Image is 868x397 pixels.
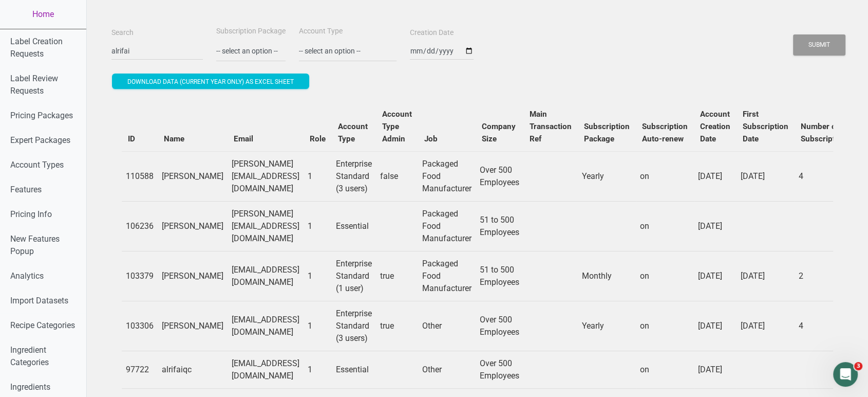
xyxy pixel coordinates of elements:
td: 1 [304,251,332,301]
td: Over 500 Employees [476,351,523,388]
td: [DATE] [737,301,795,351]
b: Subscription Auto-renew [642,122,688,143]
td: 97722 [122,351,158,388]
td: on [636,151,694,201]
td: Packaged Food Manufacturer [418,201,476,251]
td: [EMAIL_ADDRESS][DOMAIN_NAME] [228,301,304,351]
td: [PERSON_NAME] [158,201,228,251]
td: 1 [304,151,332,201]
td: [DATE] [737,251,795,301]
td: 4 [795,151,857,201]
b: Account Type Admin [382,110,412,143]
td: 110588 [122,151,158,201]
label: Account Type [299,26,343,37]
td: Enterprise Standard (3 users) [332,151,376,201]
button: Submit [793,34,845,56]
td: on [636,201,694,251]
b: Number of Subscriptions [801,122,851,143]
span: 3 [854,362,862,370]
td: 2 [795,251,857,301]
b: Account Type [338,122,368,143]
iframe: Intercom live chat [833,362,858,387]
td: 1 [304,351,332,388]
td: 103379 [122,251,158,301]
td: [PERSON_NAME] [158,251,228,301]
b: Job [424,134,438,143]
td: Over 500 Employees [476,301,523,351]
td: Enterprise Standard (3 users) [332,301,376,351]
td: [EMAIL_ADDRESS][DOMAIN_NAME] [228,251,304,301]
td: Monthly [578,251,636,301]
td: [PERSON_NAME] [158,301,228,351]
td: 51 to 500 Employees [476,201,523,251]
b: Name [164,134,184,143]
td: Other [418,301,476,351]
b: Main Transaction Ref [530,110,572,143]
b: Subscription Package [584,122,630,143]
b: First Subscription Date [743,110,788,143]
label: Search [111,28,134,38]
td: [PERSON_NAME] [158,151,228,201]
td: Other [418,351,476,388]
td: [DATE] [694,301,737,351]
td: [EMAIL_ADDRESS][DOMAIN_NAME] [228,351,304,388]
label: Creation Date [410,28,454,38]
td: Essential [332,201,376,251]
b: ID [128,134,135,143]
td: 106236 [122,201,158,251]
b: Company Size [482,122,516,143]
td: on [636,301,694,351]
td: [DATE] [694,201,737,251]
label: Subscription Package [216,26,286,37]
b: Role [310,134,326,143]
td: [PERSON_NAME][EMAIL_ADDRESS][DOMAIN_NAME] [228,201,304,251]
td: true [376,301,418,351]
td: false [376,151,418,201]
td: 1 [304,201,332,251]
td: on [636,351,694,388]
td: Packaged Food Manufacturer [418,251,476,301]
td: Essential [332,351,376,388]
td: [DATE] [694,151,737,201]
button: Download data (current year only) as excel sheet [112,74,309,89]
td: 51 to 500 Employees [476,251,523,301]
td: Over 500 Employees [476,151,523,201]
td: [PERSON_NAME][EMAIL_ADDRESS][DOMAIN_NAME] [228,151,304,201]
td: alrifaiqc [158,351,228,388]
b: Account Creation Date [700,110,730,143]
b: Email [234,134,253,143]
td: Enterprise Standard (1 user) [332,251,376,301]
td: on [636,251,694,301]
span: Download data (current year only) as excel sheet [127,78,294,85]
td: true [376,251,418,301]
td: [DATE] [737,151,795,201]
td: 4 [795,301,857,351]
td: Packaged Food Manufacturer [418,151,476,201]
td: 1 [304,301,332,351]
td: Yearly [578,151,636,201]
td: 103306 [122,301,158,351]
td: Yearly [578,301,636,351]
td: [DATE] [694,251,737,301]
td: [DATE] [694,351,737,388]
